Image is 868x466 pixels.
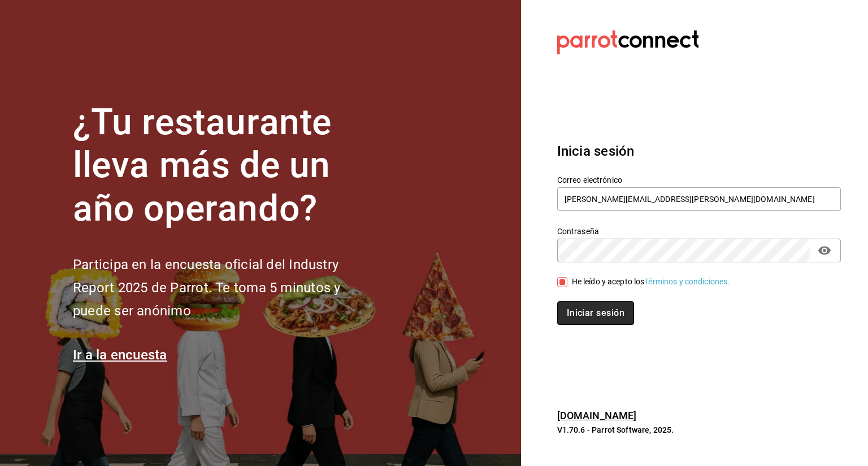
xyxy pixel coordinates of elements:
[557,187,841,211] input: Ingresa tu correo electrónico
[557,175,841,183] label: Correo electrónico
[815,241,834,260] button: passwordField
[557,141,841,161] h3: Inicia sesión
[572,276,730,288] div: He leído y acepto los
[557,301,634,325] button: Iniciar sesión
[644,277,730,286] a: Términos y condiciones.
[557,227,841,235] label: Contraseña
[557,424,841,436] p: V1.70.6 - Parrot Software, 2025.
[73,253,378,322] h2: Participa en la encuesta oficial del Industry Report 2025 de Parrot. Te toma 5 minutos y puede se...
[557,410,637,421] a: [DOMAIN_NAME]
[73,101,378,231] h1: ¿Tu restaurante lleva más de un año operando?
[73,347,167,363] a: Ir a la encuesta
